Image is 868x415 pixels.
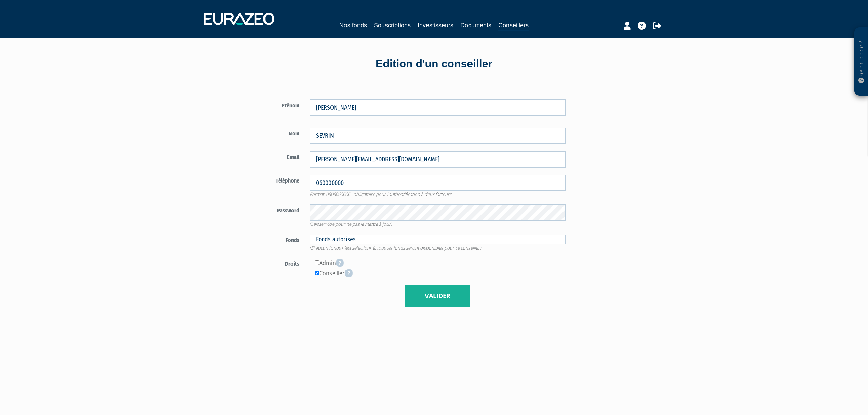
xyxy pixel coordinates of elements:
label: Prénom [251,99,304,110]
a: Investisseurs [418,21,453,30]
span: (Si aucun fonds n'est sélectionné, tous les fonds seront disponibles pour ce conseiller) [310,245,481,251]
label: Droits [251,258,304,268]
span: Format: 0606060606 - obligatoire pour l'authentification à deux facteurs [310,191,451,197]
div: Edition d'un conseiller [239,56,629,72]
label: Fonds [251,234,304,244]
p: Besoin d'aide ? [857,31,865,93]
div: Conseiller [310,268,566,278]
label: Téléphone [251,175,304,185]
label: Password [251,204,304,215]
label: Nom [251,128,304,138]
label: Email [251,151,304,161]
a: Nos fonds [339,21,367,30]
button: Valider [405,285,470,307]
div: Admin [310,258,566,268]
a: Conseillers [498,21,529,31]
img: 1732889491-logotype_eurazeo_blanc_rvb.png [204,13,274,25]
span: (Laisser vide pour ne pas le mettre à jour) [310,221,392,227]
a: Documents [460,21,491,30]
a: Souscriptions [374,21,411,30]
